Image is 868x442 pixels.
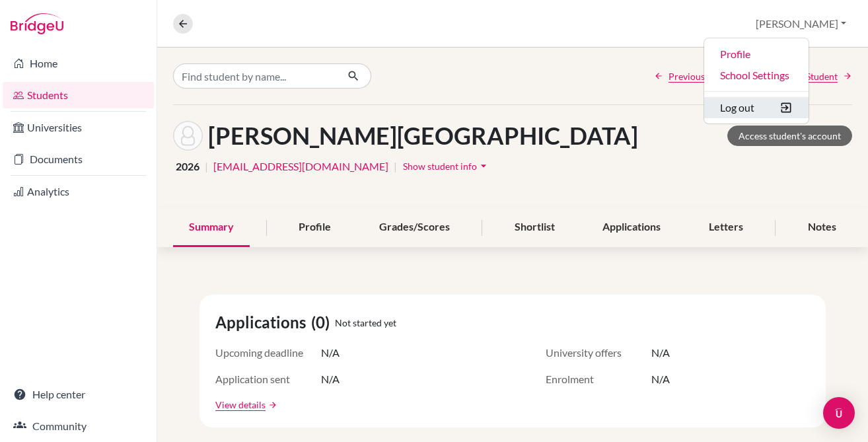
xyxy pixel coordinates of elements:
span: N/A [651,345,670,361]
span: N/A [321,371,340,387]
span: (0) [311,311,335,334]
a: Analytics [3,178,154,205]
a: Profile [704,44,809,65]
span: | [394,159,397,174]
a: Home [3,50,154,77]
a: View details [215,398,266,412]
img: Bridge-U [11,13,63,34]
a: [EMAIL_ADDRESS][DOMAIN_NAME] [213,159,388,174]
a: Students [3,82,154,108]
span: Next Student [784,69,838,83]
a: Help center [3,381,154,408]
button: Show student infoarrow_drop_down [402,156,491,176]
span: Not started yet [335,316,396,330]
ul: [PERSON_NAME] [704,38,809,124]
span: Application sent [215,371,321,387]
img: Santiago Aguilar's avatar [173,121,203,151]
span: 2026 [176,159,199,174]
span: N/A [321,345,340,361]
a: arrow_forward [266,400,277,410]
a: Access student's account [727,126,852,146]
span: N/A [651,371,670,387]
div: Summary [173,208,250,247]
button: Log out [704,97,809,118]
div: Notes [792,208,852,247]
div: Grades/Scores [363,208,466,247]
span: Previous Student [669,69,739,83]
span: University offers [546,345,651,361]
a: Next Student [784,69,852,83]
a: Community [3,413,154,439]
h1: [PERSON_NAME][GEOGRAPHIC_DATA] [208,122,638,150]
span: Enrolment [546,371,651,387]
a: School Settings [704,65,809,86]
div: Shortlist [499,208,571,247]
span: | [205,159,208,174]
a: Documents [3,146,154,172]
a: Universities [3,114,154,141]
div: Letters [693,208,759,247]
span: Show student info [403,161,477,172]
button: [PERSON_NAME] [750,11,852,36]
i: arrow_drop_down [477,159,490,172]
div: Profile [283,208,347,247]
a: Previous Student [654,69,739,83]
div: Open Intercom Messenger [823,397,855,429]
input: Find student by name... [173,63,337,89]
span: Applications [215,311,311,334]
div: Applications [587,208,676,247]
span: Upcoming deadline [215,345,321,361]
